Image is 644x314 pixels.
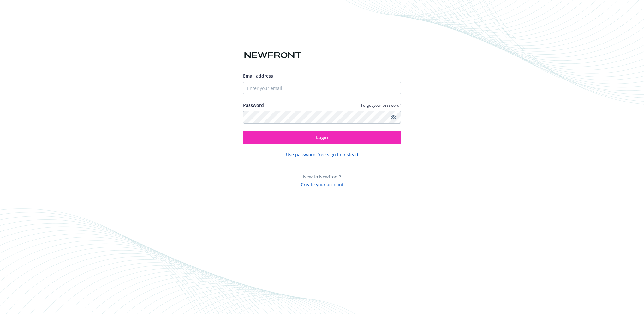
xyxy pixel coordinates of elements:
[390,113,397,121] a: Show password
[303,174,341,180] span: New to Newfront?
[316,134,328,140] span: Login
[301,180,343,188] button: Create your account
[243,111,401,124] input: Enter your password
[243,73,273,79] span: Email address
[243,82,401,94] input: Enter your email
[243,131,401,144] button: Login
[243,102,264,108] label: Password
[361,102,401,108] a: Forgot your password?
[286,151,358,158] button: Use password-free sign in instead
[243,50,303,61] img: Newfront logo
